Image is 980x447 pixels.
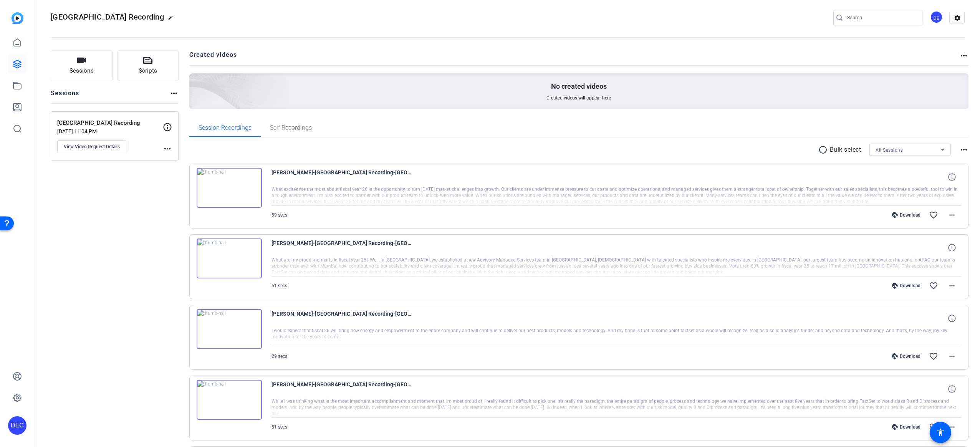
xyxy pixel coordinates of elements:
span: 59 secs [271,212,287,218]
span: [PERSON_NAME]-[GEOGRAPHIC_DATA] Recording-[GEOGRAPHIC_DATA] Recording-1757598133099-webcam [271,168,414,186]
mat-icon: radio_button_unchecked [818,145,830,154]
img: thumb-nail [197,380,262,420]
mat-icon: settings [950,12,965,24]
img: thumb-nail [197,309,262,349]
p: No created videos [551,82,607,91]
img: blue-gradient.svg [12,12,23,24]
mat-icon: favorite_border [929,210,938,220]
button: Scripts [117,50,179,81]
p: [GEOGRAPHIC_DATA] Recording [57,119,163,127]
p: Bulk select [830,145,861,154]
mat-icon: accessibility [936,428,945,437]
input: Search [847,13,916,22]
mat-icon: more_horiz [947,210,957,220]
div: DE [930,11,943,23]
span: 51 secs [271,283,287,288]
mat-icon: more_horiz [947,281,957,290]
h2: Created videos [189,50,960,65]
img: thumb-nail [197,168,262,208]
div: DEC [8,416,26,435]
mat-icon: more_horiz [169,89,179,98]
h2: Sessions [51,89,79,103]
span: 29 secs [271,354,287,359]
ngx-avatar: David Edric Collado [930,11,944,24]
mat-icon: more_horiz [959,51,968,60]
button: Sessions [51,50,113,81]
span: 51 secs [271,424,287,430]
mat-icon: favorite_border [929,352,938,361]
img: thumb-nail [197,238,262,278]
div: Download [888,353,924,359]
mat-icon: favorite_border [929,422,938,432]
div: Download [888,283,924,289]
mat-icon: more_horiz [163,144,172,153]
span: View Video Request Details [64,144,120,150]
div: Download [888,424,924,430]
mat-icon: more_horiz [959,145,968,154]
mat-icon: edit [168,15,177,24]
span: Session Recordings [199,125,252,131]
span: [PERSON_NAME]-[GEOGRAPHIC_DATA] Recording-[GEOGRAPHIC_DATA] Recording-1757575948367-webcam [271,309,414,328]
span: [PERSON_NAME]-[GEOGRAPHIC_DATA] Recording-[GEOGRAPHIC_DATA] Recording-1757597956187-webcam [271,238,414,257]
mat-icon: favorite_border [929,281,938,290]
button: View Video Request Details [57,140,126,153]
span: Self Recordings [270,125,312,131]
span: Created videos will appear here [546,95,611,101]
p: [DATE] 11:04 PM [57,128,163,134]
div: Download [888,212,924,218]
span: Sessions [70,66,94,75]
span: Scripts [139,66,157,75]
span: [PERSON_NAME]-[GEOGRAPHIC_DATA] Recording-[GEOGRAPHIC_DATA] Recording-1757575748749-webcam [271,380,414,398]
mat-icon: more_horiz [947,422,957,432]
mat-icon: more_horiz [947,352,957,361]
span: [GEOGRAPHIC_DATA] Recording [51,12,164,22]
span: All Sessions [876,147,903,153]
